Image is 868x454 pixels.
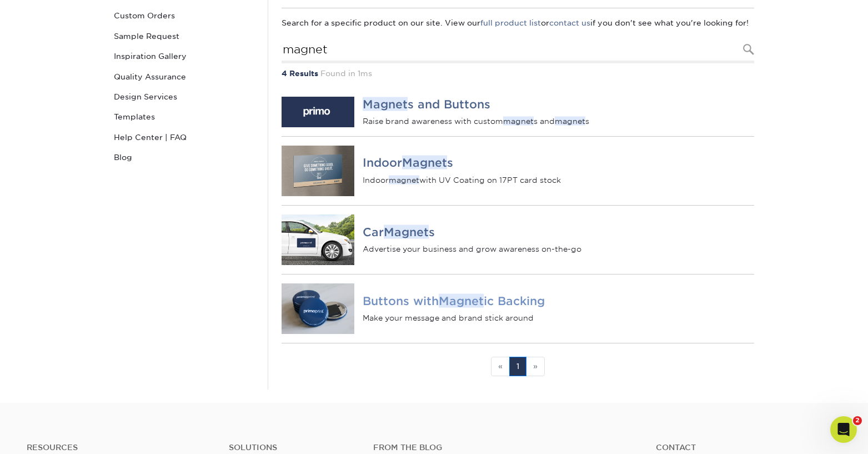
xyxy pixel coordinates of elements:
a: Magnets and Buttons Magnets and Buttons Raise brand awareness with custommagnets andmagnets [282,88,754,136]
a: Design Services [109,87,259,107]
p: Make your message and brand stick around [363,312,754,323]
h4: From the Blog [373,443,626,452]
span: 2 [853,416,862,425]
span: Found in 1ms [320,69,372,78]
a: 1 [509,357,526,376]
p: Raise brand awareness with custom s and s [363,116,754,127]
p: Advertise your business and grow awareness on-the-go [363,243,754,255]
h4: Solutions [229,443,357,452]
a: Car Magnets CarMagnets Advertise your business and grow awareness on-the-go [282,206,754,274]
strong: 4 Results [282,69,318,78]
iframe: Intercom live chat [830,416,857,443]
em: Magnet [439,293,484,307]
em: Magnet [363,97,408,111]
a: Blog [109,147,259,167]
em: magnet [503,117,534,126]
h4: s and Buttons [363,97,754,111]
a: full product list [480,18,541,27]
img: Indoor Magnets [282,146,355,196]
a: contact us [549,18,590,27]
img: Magnets and Buttons [282,97,355,127]
h4: Indoor s [363,156,754,169]
a: Quality Assurance [109,67,259,87]
iframe: Google Customer Reviews [3,420,94,450]
img: Buttons with Magnetic Backing [282,283,355,334]
a: Indoor Magnets IndoorMagnets Indoormagnetwith UV Coating on 17PT card stock [282,137,754,205]
input: Search Products... [282,38,754,63]
a: Contact [656,443,841,452]
a: Custom Orders [109,6,259,26]
p: Search for a specific product on our site. View our or if you don't see what you're looking for! [282,17,754,28]
a: Templates [109,107,259,127]
em: Magnet [402,156,447,169]
a: Buttons with Magnetic Backing Buttons withMagnetic Backing Make your message and brand stick around [282,275,754,343]
a: Help Center | FAQ [109,127,259,147]
a: Inspiration Gallery [109,46,259,66]
h4: Buttons with ic Backing [363,294,754,307]
em: Magnet [384,224,429,238]
em: magnet [555,117,585,126]
img: Car Magnets [282,214,355,265]
a: Sample Request [109,26,259,46]
h4: Car s [363,225,754,238]
em: magnet [389,175,419,184]
h4: Resources [27,443,212,452]
p: Indoor with UV Coating on 17PT card stock [363,174,754,185]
